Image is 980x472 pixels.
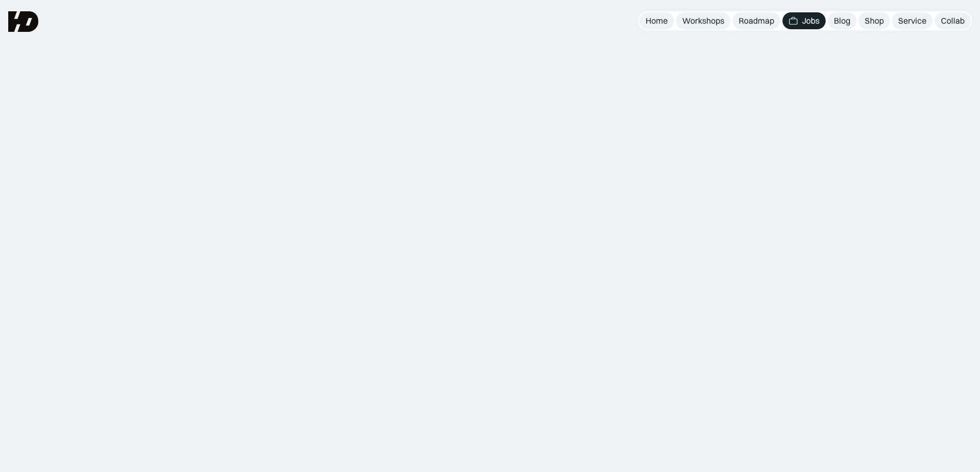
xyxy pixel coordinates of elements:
[935,12,971,29] a: Collab
[739,15,774,26] div: Roadmap
[802,15,819,26] div: Jobs
[682,15,724,26] div: Workshops
[859,12,890,29] a: Shop
[782,12,826,29] a: Jobs
[892,12,933,29] a: Service
[941,15,965,26] div: Collab
[828,12,857,29] a: Blog
[898,15,926,26] div: Service
[639,12,674,29] a: Home
[646,15,668,26] div: Home
[834,15,850,26] div: Blog
[733,12,780,29] a: Roadmap
[676,12,730,29] a: Workshops
[865,15,884,26] div: Shop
